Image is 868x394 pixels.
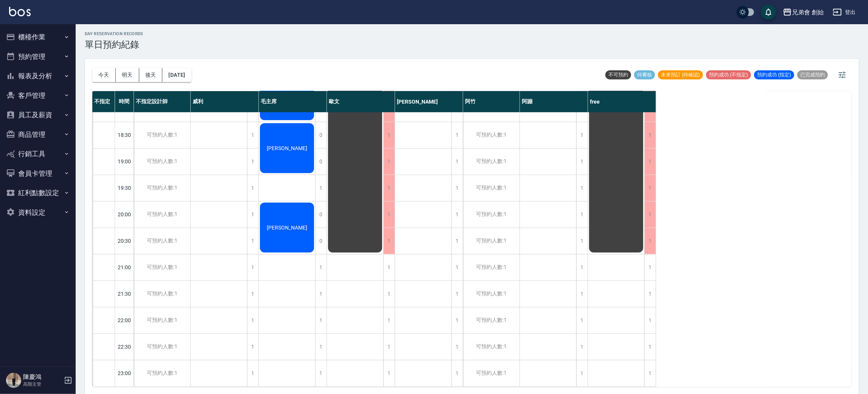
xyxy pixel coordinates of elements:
[576,307,588,334] div: 1
[315,122,327,148] div: 0
[134,228,190,254] div: 可預約人數:1
[644,281,656,307] div: 1
[3,125,73,144] button: 商品管理
[92,91,115,112] div: 不指定
[463,202,520,228] div: 可預約人數:1
[247,175,258,201] div: 1
[23,381,62,388] p: 高階主管
[315,281,327,307] div: 1
[92,68,116,82] button: 今天
[3,27,73,47] button: 櫃檯作業
[23,373,62,381] h5: 陳慶鴻
[134,254,190,281] div: 可預約人數:1
[451,149,463,175] div: 1
[463,281,520,307] div: 可預約人數:1
[134,281,190,307] div: 可預約人數:1
[134,360,190,386] div: 可預約人數:1
[576,281,588,307] div: 1
[191,91,259,112] div: 威利
[3,183,73,203] button: 紅利點數設定
[247,202,258,228] div: 1
[315,334,327,360] div: 1
[658,71,703,78] span: 未來預訂 (待確認)
[259,91,327,112] div: 毛主席
[463,91,520,112] div: 阿竹
[451,281,463,307] div: 1
[247,281,258,307] div: 1
[576,334,588,360] div: 1
[134,307,190,334] div: 可預約人數:1
[115,201,134,228] div: 20:00
[451,228,463,254] div: 1
[134,122,190,148] div: 可預約人數:1
[451,360,463,386] div: 1
[451,202,463,228] div: 1
[520,91,588,112] div: 阿蹦
[327,91,395,112] div: 歐文
[383,175,395,201] div: 1
[247,307,258,334] div: 1
[247,334,258,360] div: 1
[115,148,134,175] div: 19:00
[3,203,73,222] button: 資料設定
[383,228,395,254] div: 1
[247,228,258,254] div: 1
[3,47,73,67] button: 預約管理
[644,175,656,201] div: 1
[134,175,190,201] div: 可預約人數:1
[315,175,327,201] div: 1
[792,8,824,17] div: 兄弟會 創始
[383,360,395,386] div: 1
[588,91,656,112] div: free
[3,164,73,183] button: 會員卡管理
[9,7,31,16] img: Logo
[115,175,134,201] div: 19:30
[451,122,463,148] div: 1
[162,68,191,82] button: [DATE]
[576,228,588,254] div: 1
[463,334,520,360] div: 可預約人數:1
[116,68,139,82] button: 明天
[644,334,656,360] div: 1
[395,91,463,112] div: [PERSON_NAME]
[115,91,134,112] div: 時間
[463,307,520,334] div: 可預約人數:1
[576,360,588,386] div: 1
[463,228,520,254] div: 可預約人數:1
[247,122,258,148] div: 1
[115,334,134,360] div: 22:30
[265,225,309,231] span: [PERSON_NAME]
[3,105,73,125] button: 員工及薪資
[115,360,134,386] div: 23:00
[3,144,73,164] button: 行銷工具
[644,149,656,175] div: 1
[463,149,520,175] div: 可預約人數:1
[463,254,520,281] div: 可預約人數:1
[634,71,655,78] span: 待審核
[315,307,327,334] div: 1
[247,254,258,281] div: 1
[383,149,395,175] div: 1
[115,122,134,148] div: 18:30
[830,5,859,19] button: 登出
[644,307,656,334] div: 1
[576,175,588,201] div: 1
[115,307,134,334] div: 22:00
[115,228,134,254] div: 20:30
[576,122,588,148] div: 1
[247,149,258,175] div: 1
[3,86,73,105] button: 客戶管理
[383,281,395,307] div: 1
[463,360,520,386] div: 可預約人數:1
[6,373,21,388] img: Person
[605,71,631,78] span: 不可預約
[85,31,143,36] h2: day Reservation records
[644,254,656,281] div: 1
[644,202,656,228] div: 1
[576,254,588,281] div: 1
[134,202,190,228] div: 可預約人數:1
[315,202,327,228] div: 0
[115,254,134,281] div: 21:00
[383,202,395,228] div: 1
[451,254,463,281] div: 1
